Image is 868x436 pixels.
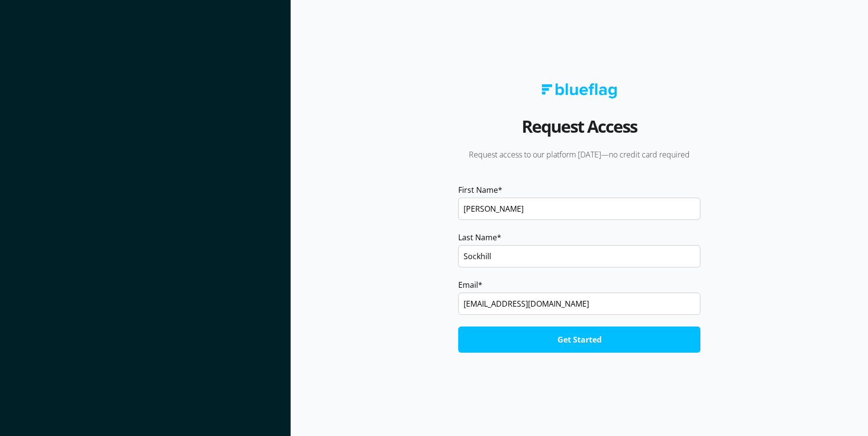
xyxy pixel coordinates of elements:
[542,83,617,98] img: Blue Flag logo
[458,245,700,267] input: Smith
[458,293,700,315] input: name@yourcompany.com.au
[458,279,478,291] span: Email
[445,149,714,160] p: Request access to our platform [DATE]—no credit card required
[458,327,700,353] input: Get Started
[458,198,700,220] input: John
[458,184,498,196] span: First Name
[522,113,637,149] h2: Request Access
[458,232,497,243] span: Last Name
